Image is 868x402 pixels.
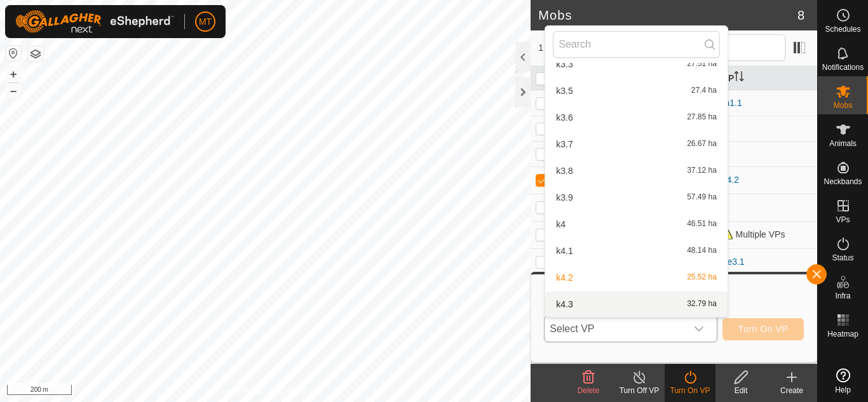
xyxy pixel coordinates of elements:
[614,385,665,396] div: Turn Off VP
[687,273,717,282] span: 25.52 ha
[687,300,717,309] span: 32.79 ha
[722,318,804,340] button: Turn On VP
[556,86,573,95] span: k3.5
[556,246,573,255] span: k4.1
[556,166,573,175] span: k3.8
[538,8,797,23] h2: Mobs
[834,102,852,109] span: Mobs
[722,229,785,239] span: Multiple VPs
[836,216,850,224] span: VPs
[545,105,728,130] li: k3.6
[687,166,717,175] span: 37.12 ha
[766,385,817,396] div: Create
[835,292,850,300] span: Infra
[6,83,21,98] button: –
[28,46,43,62] button: Map Layers
[545,238,728,264] li: k4.1
[687,193,717,202] span: 57.49 ha
[822,64,864,71] span: Notifications
[15,10,174,33] img: Gallagher Logo
[824,178,862,185] span: Neckbands
[553,31,720,58] input: Search
[687,113,717,122] span: 27.85 ha
[687,246,717,255] span: 48.14 ha
[691,86,717,95] span: 27.4 ha
[722,98,742,108] a: m1.1
[829,140,857,147] span: Animals
[556,220,566,229] span: k4
[556,193,573,202] span: k3.9
[734,73,744,83] p-sorticon: Activate to sort
[717,116,817,141] td: -
[538,41,631,55] span: 1 selected
[722,257,745,267] a: ne3.1
[687,140,717,149] span: 26.67 ha
[722,175,739,185] a: k4.2
[556,300,573,309] span: k4.3
[278,385,315,397] a: Contact Us
[556,60,573,69] span: k3.3
[545,78,728,104] li: k3.5
[835,386,851,394] span: Help
[717,194,817,221] td: -
[797,6,804,25] span: 8
[717,66,817,91] th: VP
[215,385,263,397] a: Privacy Policy
[556,113,573,122] span: k3.6
[545,51,728,77] li: k3.3
[545,291,728,317] li: k4.3
[686,316,712,342] div: dropdown trigger
[738,324,788,334] span: Turn On VP
[578,386,600,395] span: Delete
[545,158,728,184] li: k3.8
[715,385,766,396] div: Edit
[6,67,21,82] button: +
[6,46,21,61] button: Reset Map
[825,25,860,33] span: Schedules
[827,330,858,338] span: Heatmap
[199,15,212,29] span: MT
[717,141,817,166] td: -
[818,363,868,399] a: Help
[556,140,573,149] span: k3.7
[545,316,686,342] span: Select VP
[687,220,717,229] span: 46.51 ha
[545,131,728,157] li: k3.7
[545,211,728,237] li: k4
[687,60,717,69] span: 27.51 ha
[545,185,728,210] li: k3.9
[545,265,728,290] li: k4.2
[556,273,573,282] span: k4.2
[832,254,853,262] span: Status
[665,385,715,396] div: Turn On VP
